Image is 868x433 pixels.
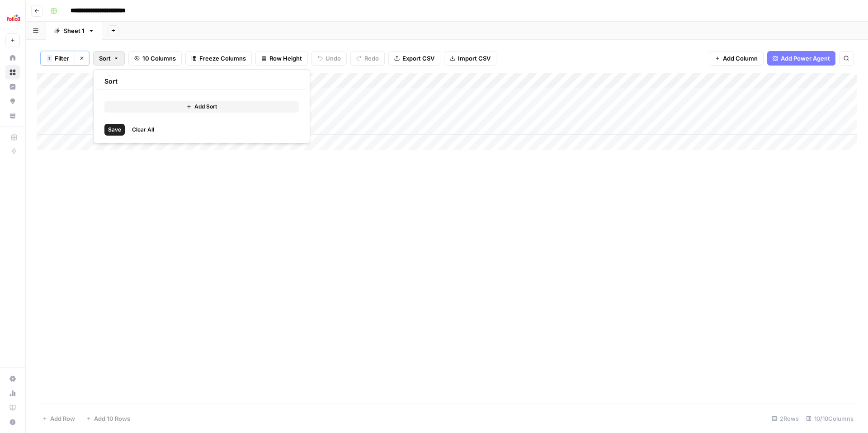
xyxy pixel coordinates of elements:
[199,54,246,63] span: Freeze Columns
[768,411,802,426] div: 2 Rows
[350,51,385,66] button: Redo
[80,411,136,426] button: Add 10 Rows
[46,22,102,40] a: Sheet 1
[767,51,835,66] button: Add Power Agent
[5,7,20,30] button: Workspace: Folio3
[709,51,764,66] button: Add Column
[5,94,20,108] a: Opportunities
[723,54,758,63] span: Add Column
[255,51,308,66] button: Row Height
[802,411,857,426] div: 10/10 Columns
[55,54,69,63] span: Filter
[781,54,830,63] span: Add Power Agent
[37,411,80,426] button: Add Row
[5,108,20,123] a: Your Data
[64,26,85,35] div: Sheet 1
[128,124,158,136] button: Clear All
[458,54,491,63] span: Import CSV
[48,55,51,62] span: 1
[5,51,20,65] a: Home
[5,415,20,429] button: Help + Support
[5,372,20,386] a: Settings
[50,414,75,423] span: Add Row
[444,51,496,66] button: Import CSV
[311,51,347,66] button: Undo
[5,65,20,80] a: Browse
[128,51,182,66] button: 10 Columns
[104,101,299,113] button: Add Sort
[364,54,379,63] span: Redo
[185,51,252,66] button: Freeze Columns
[93,69,310,143] div: Sort
[47,55,52,62] div: 1
[269,54,302,63] span: Row Height
[5,386,20,400] a: Usage
[5,80,20,94] a: Insights
[132,126,154,134] span: Clear All
[108,126,121,134] span: Save
[5,10,22,27] img: Folio3 Logo
[97,73,306,90] div: Sort
[104,124,125,136] button: Save
[142,54,176,63] span: 10 Columns
[94,414,130,423] span: Add 10 Rows
[93,51,125,66] button: Sort
[194,103,217,111] span: Add Sort
[325,54,341,63] span: Undo
[402,54,434,63] span: Export CSV
[388,51,440,66] button: Export CSV
[5,400,20,415] a: Learning Hub
[99,54,111,63] span: Sort
[41,51,75,66] button: 1Filter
